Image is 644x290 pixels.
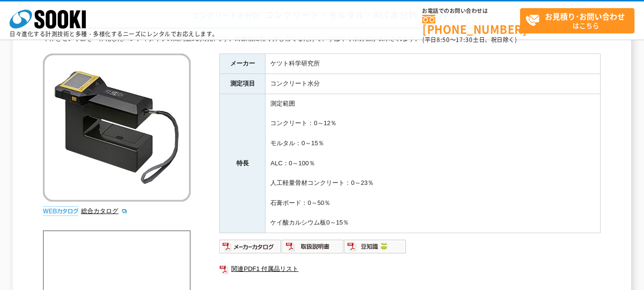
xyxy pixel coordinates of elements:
[43,54,191,202] img: コンクリート・モルタル・ALC水分計 HI-520-2
[456,35,473,44] span: 17:30
[81,207,128,215] a: 総合カタログ
[525,9,634,32] span: はこちら
[422,35,517,44] span: (平日 ～ 土日、祝日除く)
[266,74,601,94] td: コンクリート水分
[422,15,520,34] a: [PHONE_NUMBER]
[10,31,218,37] p: 日々進化する計測技術と多種・多様化するニーズにレンタルでお応えします。
[437,35,450,44] span: 8:50
[545,11,625,22] strong: お見積り･お問い合わせ
[282,239,344,254] img: 取扱説明書
[422,8,520,14] span: お電話でのお問い合わせは
[266,54,601,74] td: ケツト科学研究所
[344,239,407,254] img: 豆知識
[43,206,79,216] img: webカタログ
[219,245,282,252] a: メーカーカタログ
[282,245,344,252] a: 取扱説明書
[220,94,266,233] th: 特長
[520,8,634,33] a: お見積り･お問い合わせはこちら
[220,74,266,94] th: 測定項目
[266,94,601,233] td: 測定範囲 コンクリート：0～12％ モルタル：0～15％ ALC：0～100％ 人工軽量骨材コンクリート：0～23％ 石膏ボード：0～50％ ケイ酸カルシウム板0～15％
[219,263,601,275] a: 関連PDF1 付属品リスト
[219,239,282,254] img: メーカーカタログ
[220,54,266,74] th: メーカー
[344,245,407,252] a: 豆知識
